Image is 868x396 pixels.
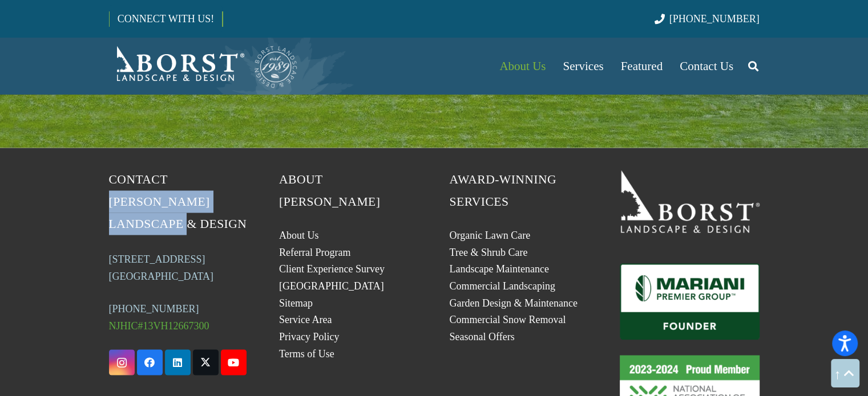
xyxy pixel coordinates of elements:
[109,172,247,230] span: Contact [PERSON_NAME] Landscape & Design
[620,168,760,232] a: 19BorstLandscape_Logo_W
[450,246,528,258] a: Tree & Shrub Care
[165,349,191,375] a: LinkedIn
[680,59,733,73] span: Contact Us
[279,172,380,208] span: About [PERSON_NAME]
[554,38,612,95] a: Services
[193,349,219,375] a: X
[742,52,765,80] a: Search
[109,253,214,281] a: [STREET_ADDRESS][GEOGRAPHIC_DATA]
[110,5,222,32] a: CONNECT WITH US!
[831,359,859,387] a: Back to top
[109,43,298,89] a: Borst-Logo
[563,59,603,73] span: Services
[620,263,760,340] a: Mariani_Badge_Full_Founder
[279,348,334,359] a: Terms of Use
[450,172,556,208] span: Award-Winning Services
[669,13,760,25] span: [PHONE_NUMBER]
[109,349,135,375] a: Instagram
[137,349,163,375] a: Facebook
[450,330,515,342] a: Seasonal Offers
[491,38,554,95] a: About Us
[279,229,319,240] a: About Us
[450,297,578,308] a: Garden Design & Maintenance
[655,13,759,25] a: [PHONE_NUMBER]
[109,303,199,314] a: [PHONE_NUMBER]
[109,320,209,331] span: NJHIC#13VH12667300
[450,229,531,240] a: Organic Lawn Care
[279,246,350,258] a: Referral Program
[450,313,566,325] a: Commercial Snow Removal
[279,263,385,274] a: Client Experience Survey
[279,313,332,325] a: Service Area
[671,38,742,95] a: Contact Us
[279,280,384,291] a: [GEOGRAPHIC_DATA]
[279,297,313,308] a: Sitemap
[450,263,549,274] a: Landscape Maintenance
[621,59,663,73] span: Featured
[612,38,671,95] a: Featured
[279,330,340,342] a: Privacy Policy
[499,59,546,73] span: About Us
[221,349,247,375] a: YouTube
[450,280,555,291] a: Commercial Landscaping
